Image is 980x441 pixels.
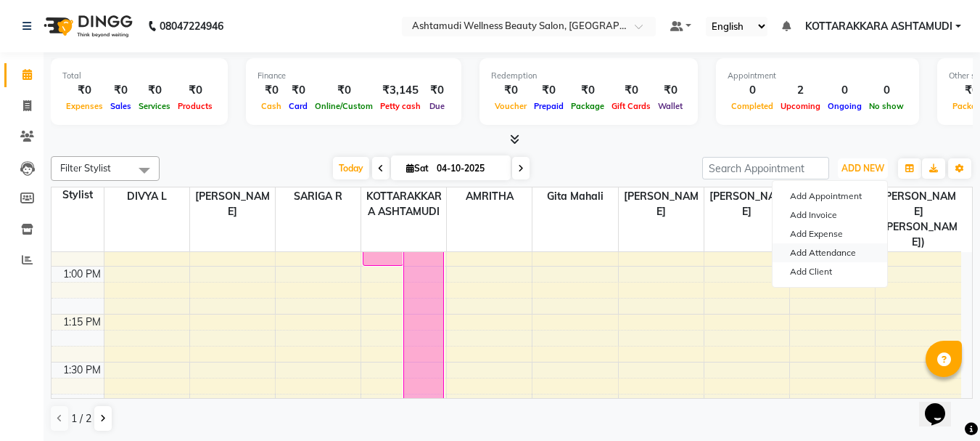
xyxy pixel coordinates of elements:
div: 0 [824,82,865,99]
div: 1:30 PM [60,363,104,378]
div: 1:15 PM [60,315,104,330]
span: [PERSON_NAME] ([PERSON_NAME]) [876,187,961,251]
button: ADD NEW [838,158,888,179]
a: Add Invoice [773,206,887,224]
span: Expenses [62,101,107,111]
span: Voucher [491,101,530,111]
div: 0 [728,82,777,99]
span: Card [285,101,311,111]
span: DIVYA L [104,187,189,206]
div: ₹0 [530,82,567,99]
div: Finance [258,70,450,82]
span: [PERSON_NAME] [704,187,789,221]
span: [PERSON_NAME] [190,187,275,221]
span: Petty cash [376,101,424,111]
span: Services [135,101,174,111]
span: Gita Mahali [532,187,617,206]
div: Appointment [728,70,907,82]
div: ₹0 [107,82,135,99]
img: logo [37,6,136,46]
span: Today [333,157,369,179]
span: Products [174,101,216,111]
input: 2025-10-04 [432,158,505,179]
span: Due [426,101,448,111]
div: ₹3,145 [376,82,424,99]
span: SARIGA R [276,187,361,206]
div: Stylist [52,187,104,203]
span: Upcoming [777,101,824,111]
span: KOTTARAKKARA ASHTAMUDI [805,19,952,34]
div: ₹0 [62,82,107,99]
span: AMRITHA [447,187,532,206]
div: 1:00 PM [60,267,104,282]
button: Add Appointment [773,187,887,206]
div: ₹0 [424,82,450,99]
span: Online/Custom [311,101,376,111]
span: Filter Stylist [60,162,111,174]
a: Add Client [773,262,887,281]
div: ₹0 [174,82,216,99]
iframe: chat widget [919,383,965,426]
span: Ongoing [824,101,865,111]
div: Total [62,70,216,82]
div: ₹0 [491,82,530,99]
b: 08047224946 [160,6,223,46]
a: Add Expense [773,224,887,243]
span: Completed [728,101,777,111]
div: ₹0 [135,82,174,99]
input: Search Appointment [702,157,829,179]
span: Prepaid [530,101,567,111]
span: [PERSON_NAME] [619,187,704,221]
span: No show [865,101,907,111]
span: Package [567,101,608,111]
span: Wallet [654,101,686,111]
span: 1 / 2 [71,411,91,426]
div: ₹0 [258,82,285,99]
span: Sales [107,101,135,111]
div: 2 [777,82,824,99]
div: ₹0 [311,82,376,99]
span: ADD NEW [841,163,884,174]
span: KOTTARAKKARA ASHTAMUDI [361,187,446,221]
span: Gift Cards [608,101,654,111]
a: Add Attendance [773,243,887,262]
div: 0 [865,82,907,99]
div: ₹0 [567,82,608,99]
div: ₹0 [608,82,654,99]
span: Sat [403,163,432,174]
div: ₹0 [654,82,686,99]
div: Redemption [491,70,686,82]
span: Cash [258,101,285,111]
div: ₹0 [285,82,311,99]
